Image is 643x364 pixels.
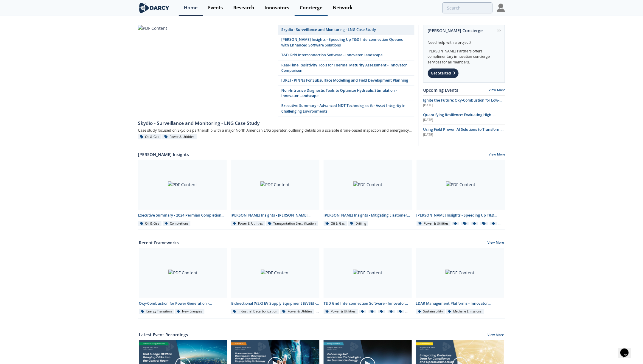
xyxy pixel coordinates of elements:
a: Executive Summary - Advanced NDT Technologies for Asset Integrity in Challenging Environments [278,101,414,116]
div: Network [333,5,352,10]
div: [PERSON_NAME] Partners offers complimentary innovation concierge services for all members. [428,45,501,65]
div: Completions [163,221,191,226]
a: [URL] - PINNs For Subsurface Modelling and Field Development Planning [278,76,414,85]
div: [DATE] [423,133,505,137]
div: Drilling [348,221,369,226]
div: Methane Emissions [446,309,484,314]
a: PDF Content T&D Grid Interconnection Software - Innovator Landscape Power & Utilities [321,248,414,315]
div: Executive Summary - 2024 Permian Completion Design Roundtable - [US_STATE][GEOGRAPHIC_DATA] [138,213,227,218]
div: Power & Utilities [324,309,358,314]
a: PDF Content [PERSON_NAME] Insights - Speeding Up T&D Interconnection Queues with Enhanced Softwar... [414,160,507,227]
div: Industrial Decarbonization [231,309,279,314]
a: PDF Content Oxy-Combustion for Power Generation - Innovator Comparison Energy Transition New Ener... [137,248,229,315]
span: Using Field Proven AI Solutions to Transform Safety Programs [423,127,504,137]
a: View More [488,240,504,246]
input: Advanced Search [442,2,493,13]
div: [PERSON_NAME] Insights - Mitigating Elastomer Swelling Issue in Downhole Drilling Mud Motors [324,213,412,218]
div: Oil & Gas [138,221,161,226]
img: Profile [497,4,505,12]
div: [DATE] [423,118,505,122]
a: Latest Event Recordings [139,332,188,338]
a: T&D Grid Interconnection Software - Innovator Landscape [278,50,414,60]
div: Research [233,5,254,10]
a: Recent Frameworks [139,239,179,246]
div: [PERSON_NAME] Insights - [PERSON_NAME] Insights - Bidirectional EV Charging [231,213,320,218]
a: Skydio - Surveillance and Monitoring - LNG Case Study [138,116,414,127]
div: Get Started [428,68,459,78]
div: Case study focused on Skydio's partnership with a major North American LNG operator, outlining de... [138,127,414,134]
div: Home [184,5,198,10]
a: [PERSON_NAME] Insights [138,151,189,158]
div: Transportation Electrification [266,221,318,226]
div: [DATE] [423,103,505,108]
span: Ignite the Future: Oxy-Combustion for Low-Carbon Power [423,98,502,108]
a: Upcoming Events [423,87,458,93]
a: View More [489,88,505,92]
div: [PERSON_NAME] Insights - Speeding Up T&D Interconnection Queues with Enhanced Software Solutions [417,213,505,218]
a: Using Field Proven AI Solutions to Transform Safety Programs [DATE] [423,127,505,137]
div: Sustainability [416,309,445,314]
div: Concierge [300,5,322,10]
div: Oil & Gas [324,221,347,226]
a: PDF Content Bidirectional (V2X) EV Supply Equipment (EVSE) - Innovator Landscape Industrial Decar... [229,248,321,315]
div: Power & Utilities [280,309,315,314]
a: Non-Intrusive Diagnostic Tools to Optimize Hydraulic Stimulation - Innovator Landscape [278,86,414,101]
div: Power & Utilities [417,221,451,226]
img: logo-wide.svg [138,3,170,13]
img: information.svg [498,29,501,32]
div: [PERSON_NAME] Concierge [428,25,501,36]
div: LDAR Management Platforms - Innovator Comparison [416,301,504,306]
a: PDF Content LDAR Management Platforms - Innovator Comparison Sustainability Methane Emissions [414,248,506,315]
iframe: chat widget [618,340,637,358]
div: Events [208,5,223,10]
span: Quantifying Resilience: Evaluating High-Impact, Low-Frequency (HILF) Events [423,112,496,123]
a: Ignite the Future: Oxy-Combustion for Low-Carbon Power [DATE] [423,98,505,108]
div: Innovators [265,5,289,10]
div: Oil & Gas [138,134,161,140]
div: Power & Utilities [162,134,197,140]
div: Bidirectional (V2X) EV Supply Equipment (EVSE) - Innovator Landscape [231,301,319,306]
a: [PERSON_NAME] Insights - Speeding Up T&D Interconnection Queues with Enhanced Software Solutions [278,35,414,50]
a: PDF Content [PERSON_NAME] Insights - Mitigating Elastomer Swelling Issue in Downhole Drilling Mud... [321,160,414,227]
div: T&D Grid Interconnection Software - Innovator Landscape [324,301,412,306]
div: Energy Transition [139,309,174,314]
div: Oxy-Combustion for Power Generation - Innovator Comparison [139,301,227,306]
div: Need help with a project? [428,36,501,45]
a: Quantifying Resilience: Evaluating High-Impact, Low-Frequency (HILF) Events [DATE] [423,112,505,122]
div: Power & Utilities [231,221,265,226]
a: Real-Time Resistivity Tools for Thermal Maturity Assessment - Innovator Comparison [278,60,414,76]
a: View More [488,333,504,338]
a: PDF Content [PERSON_NAME] Insights - [PERSON_NAME] Insights - Bidirectional EV Charging Power & U... [229,160,322,227]
a: Skydio - Surveillance and Monitoring - LNG Case Study [278,25,414,35]
a: View More [489,152,505,158]
div: New Energies [175,309,204,314]
a: PDF Content Executive Summary - 2024 Permian Completion Design Roundtable - [US_STATE][GEOGRAPHIC... [136,160,229,227]
div: Skydio - Surveillance and Monitoring - LNG Case Study [138,120,414,127]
